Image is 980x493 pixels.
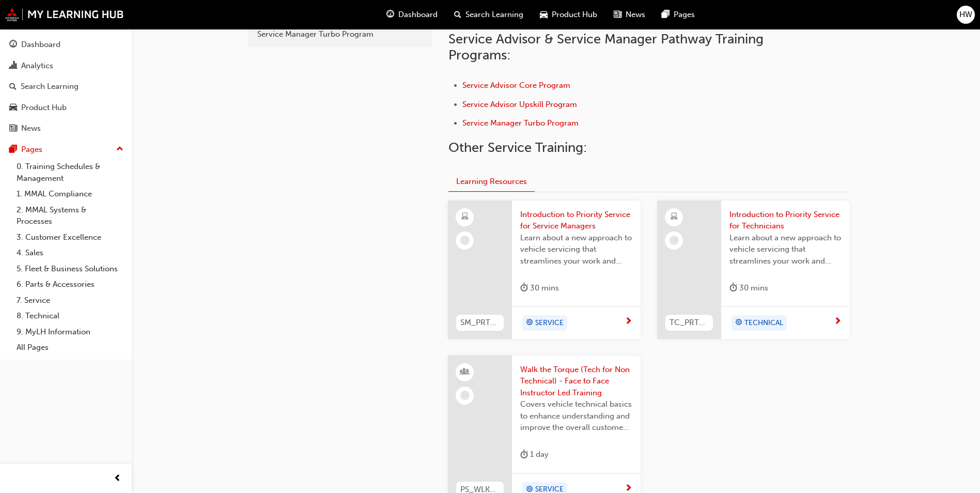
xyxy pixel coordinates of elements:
[9,103,17,113] span: car-icon
[9,124,17,133] span: news-icon
[12,186,128,202] a: 1. MMAL Compliance
[462,81,570,90] a: Service Advisor Core Program
[540,8,548,21] span: car-icon
[520,209,632,232] span: Introduction to Priority Service for Service Managers
[386,8,394,21] span: guage-icon
[662,8,670,21] span: pages-icon
[21,102,67,114] div: Product Hub
[448,31,767,64] span: Service Advisor & Service Manager Pathway Training Programs:
[520,232,632,267] span: Learn about a new approach to vehicle servicing that streamlines your work and provides a quicker...
[12,159,128,186] a: 0. Training Schedules & Management
[535,317,564,329] span: SERVICE
[398,9,438,21] span: Dashboard
[12,229,128,245] a: 3. Customer Excellence
[12,292,128,309] a: 7. Service
[9,145,17,155] span: pages-icon
[735,316,742,330] span: target-icon
[532,4,605,25] a: car-iconProduct Hub
[460,391,470,400] span: learningRecordVerb_NONE-icon
[729,209,842,232] span: Introduction to Priority Service for Technicians
[21,144,42,156] div: Pages
[461,365,469,379] span: learningResourceType_INSTRUCTOR_LED-icon
[625,317,632,327] span: next-icon
[4,140,128,159] button: Pages
[378,4,446,25] a: guage-iconDashboard
[460,236,470,245] span: learningRecordVerb_NONE-icon
[626,9,645,21] span: News
[12,202,128,229] a: 2. MMAL Systems & Processes
[729,282,737,295] span: duration-icon
[520,448,549,461] div: 1 day
[834,317,842,327] span: next-icon
[448,172,535,192] button: Learning Resources
[446,4,532,25] a: search-iconSearch Learning
[959,9,972,21] span: HW
[12,340,128,356] a: All Pages
[21,122,41,134] div: News
[465,9,523,21] span: Search Learning
[657,201,850,339] a: TC_PRTYSRVCEIntroduction to Priority Service for TechniciansLearn about a new approach to vehicle...
[4,98,128,117] a: Product Hub
[670,236,679,245] span: learningRecordVerb_NONE-icon
[21,81,79,93] div: Search Learning
[12,261,128,277] a: 5. Fleet & Business Solutions
[744,317,783,329] span: TECHNICAL
[520,364,632,399] span: Walk the Torque (Tech for Non Technical) - Face to Face Instructor Led Training
[614,8,621,21] span: news-icon
[520,282,528,295] span: duration-icon
[461,210,469,224] span: learningResourceType_ELEARNING-icon
[9,61,17,71] span: chart-icon
[4,56,128,75] a: Analytics
[12,308,128,324] a: 8. Technical
[674,9,695,21] span: Pages
[114,472,121,485] span: prev-icon
[9,82,17,91] span: search-icon
[4,33,128,140] button: DashboardAnalyticsSearch LearningProduct HubNews
[116,143,123,156] span: up-icon
[21,60,53,72] div: Analytics
[520,448,528,461] span: duration-icon
[12,276,128,292] a: 6. Parts & Accessories
[654,4,703,25] a: pages-iconPages
[671,210,678,224] span: learningResourceType_ELEARNING-icon
[252,25,428,43] a: Service Manager Turbo Program
[520,398,632,434] span: Covers vehicle technical basics to enhance understanding and improve the overall customer experie...
[21,39,60,51] div: Dashboard
[462,118,579,128] a: Service Manager Turbo Program
[448,140,587,156] span: Other Service Training:
[462,100,577,109] a: Service Advisor Upskill Program
[670,317,709,329] span: TC_PRTYSRVCE
[4,77,128,96] a: Search Learning
[605,4,654,25] a: news-iconNews
[257,28,423,40] div: Service Manager Turbo Program
[460,317,500,329] span: SM_PRTYSRVCE
[520,282,559,295] div: 30 mins
[729,282,768,295] div: 30 mins
[4,119,128,138] a: News
[9,40,17,50] span: guage-icon
[448,201,641,339] a: SM_PRTYSRVCEIntroduction to Priority Service for Service ManagersLearn about a new approach to ve...
[957,6,975,24] button: HW
[526,316,533,330] span: target-icon
[552,9,597,21] span: Product Hub
[454,8,461,21] span: search-icon
[5,8,124,21] img: mmal
[12,245,128,261] a: 4. Sales
[12,324,128,340] a: 9. MyLH Information
[729,232,842,267] span: Learn about a new approach to vehicle servicing that streamlines your work and provides a quicker...
[4,35,128,54] a: Dashboard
